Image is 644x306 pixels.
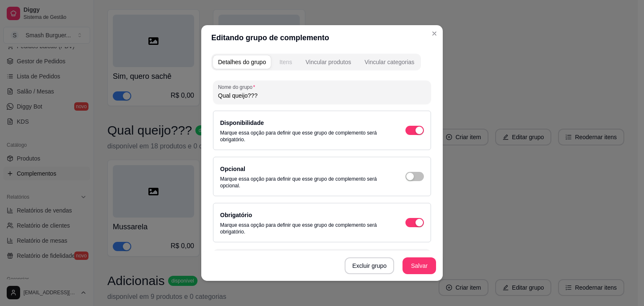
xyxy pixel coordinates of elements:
p: Marque essa opção para definir que esse grupo de complemento será opcional. [220,176,389,189]
div: Itens [279,58,292,66]
div: Vincular produtos [306,58,351,66]
div: complement-group [211,54,433,70]
button: Salvar [402,257,436,274]
label: Opcional [220,166,245,172]
label: Nome do grupo [218,83,258,91]
label: Disponibilidade [220,119,264,126]
p: Marque essa opção para definir que esse grupo de complemento será obrigatório. [220,130,389,143]
header: Editando grupo de complemento [201,25,443,50]
div: Vincular categorias [364,58,414,66]
div: Detalhes do grupo [218,58,266,66]
button: Close [428,27,441,40]
p: Marque essa opção para definir que esse grupo de complemento será obrigatório. [220,222,389,235]
div: complement-group [211,54,421,70]
button: Excluir grupo [345,257,394,274]
input: Nome do grupo [218,91,426,100]
label: Obrigatório [220,212,252,218]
